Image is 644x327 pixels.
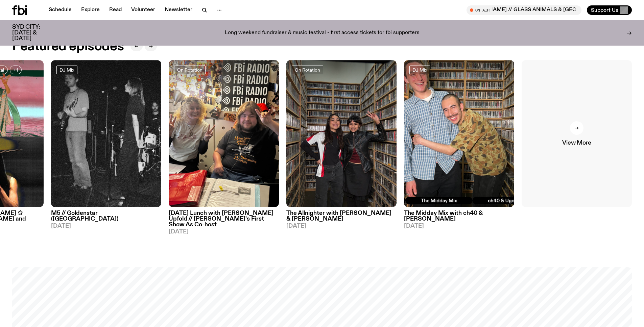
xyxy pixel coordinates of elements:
button: +1 [10,66,22,74]
h3: The Midday Mix with ch40 & [PERSON_NAME] [404,210,514,222]
button: On AirMornings with [PERSON_NAME] // GLASS ANIMALS & [GEOGRAPHIC_DATA] [467,5,581,15]
h3: [DATE] Lunch with [PERSON_NAME] Upfold // [PERSON_NAME]'s First Show As Co-host [169,210,279,228]
button: Support Us [587,5,632,15]
span: +1 [14,68,18,73]
a: Read [105,5,126,15]
img: Adam and Zara Presenting Together :) [169,60,279,207]
h3: SYD CITY: [DATE] & [DATE] [12,24,55,42]
span: [DATE] [404,223,514,229]
a: On Rotation [174,66,206,74]
a: On Rotation [292,66,323,74]
h3: M5 // Goldenstar ([GEOGRAPHIC_DATA]) [51,210,161,222]
span: On Rotation [177,68,202,73]
span: [DATE] [169,229,279,235]
span: Support Us [591,7,618,13]
a: The Allnighter with [PERSON_NAME] & [PERSON_NAME][DATE] [286,207,397,229]
a: View More [522,60,632,207]
a: DJ Mix [56,66,77,74]
a: Volunteer [127,5,159,15]
a: Schedule [45,5,76,15]
a: Explore [77,5,104,15]
span: View More [562,140,591,146]
h2: Featured episodes [12,41,124,53]
a: The Midday Mix with ch40 & [PERSON_NAME][DATE] [404,207,514,229]
h3: The Allnighter with [PERSON_NAME] & [PERSON_NAME] [286,210,397,222]
a: Newsletter [161,5,196,15]
p: Long weekend fundraiser & music festival - first access tickets for fbi supporters [225,30,420,36]
span: [DATE] [286,223,397,229]
span: On Rotation [295,68,320,73]
span: [DATE] [51,223,161,229]
span: DJ Mix [59,68,74,73]
a: [DATE] Lunch with [PERSON_NAME] Upfold // [PERSON_NAME]'s First Show As Co-host[DATE] [169,207,279,235]
a: DJ Mix [409,66,430,74]
a: M5 // Goldenstar ([GEOGRAPHIC_DATA])[DATE] [51,207,161,229]
span: DJ Mix [412,68,427,73]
